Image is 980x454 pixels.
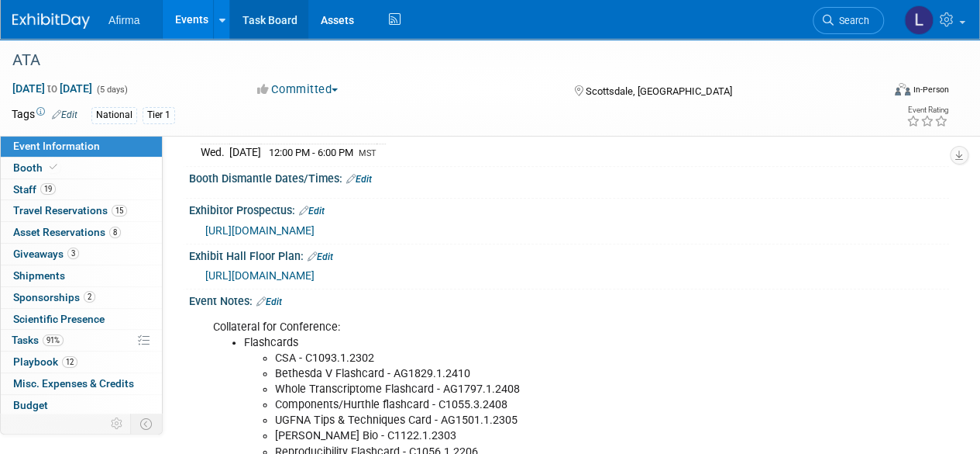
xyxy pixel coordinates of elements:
a: Edit [299,206,325,217]
span: 12 [62,356,77,368]
a: Scientific Presence [1,309,162,330]
a: Travel Reservations15 [1,200,162,221]
span: Search [834,15,869,26]
a: Sponsorships2 [1,287,162,308]
span: to [45,82,60,95]
span: Travel Reservations [13,204,127,217]
span: 91% [43,334,64,346]
li: UGFNA Tips & Techniques Card - AG1501.1.2305 [275,413,789,428]
li: Components/Hurthle flashcard - C1055.3.2408 [275,397,789,413]
td: [DATE] [229,144,261,161]
a: Edit [52,109,77,120]
td: Personalize Event Tab Strip [104,414,131,434]
li: Whole Transcriptome Flashcard - AG1797.1.2408 [275,382,789,397]
td: Tags [12,106,77,124]
li: Flashcards [244,335,789,351]
span: Shipments [13,269,65,282]
li: CSA - C1093.1.2302 [275,351,789,366]
span: 19 [40,183,56,195]
a: Giveaways3 [1,244,162,265]
div: Event Rating [906,106,948,114]
a: Event Information [1,136,162,157]
span: Asset Reservations [13,226,121,238]
a: Booth [1,158,162,178]
span: Booth [13,161,60,174]
span: Playbook [13,355,77,368]
span: Misc. Expenses & Credits [13,377,134,390]
span: Afirma [108,14,139,26]
div: ATA [7,47,869,75]
span: Tasks [12,334,64,346]
span: 2 [84,291,95,303]
td: Toggle Event Tabs [131,414,163,434]
span: Sponsorships [13,291,95,303]
a: Playbook12 [1,352,162,373]
div: In-Person [913,84,949,95]
td: Wed. [201,144,229,161]
a: Misc. Expenses & Credits [1,373,162,394]
span: 3 [67,248,79,259]
div: Exhibitor Prospectus: [189,199,949,219]
li: Bethesda V Flashcard - AG1829.1.2410 [275,366,789,382]
div: Tier 1 [143,107,175,123]
span: Event Information [13,140,100,152]
button: Committed [252,81,344,98]
a: Tasks91% [1,330,162,351]
a: Edit [256,296,282,307]
span: 8 [109,227,121,238]
a: Shipments [1,265,162,286]
a: Staff19 [1,179,162,200]
span: [DATE] [DATE] [12,81,93,95]
img: Laura Kirkpatrick [904,5,934,35]
span: 15 [112,205,127,217]
i: Booth reservation complete [50,163,57,172]
a: [URL][DOMAIN_NAME] [205,224,315,237]
img: Format-Inperson.png [895,83,910,95]
a: [URL][DOMAIN_NAME] [205,269,315,282]
span: Giveaways [13,248,79,260]
span: (5 days) [95,85,128,95]
span: MST [359,148,377,158]
span: Scientific Presence [13,313,105,325]
div: National [91,107,137,123]
span: Scottsdale, [GEOGRAPHIC_DATA] [585,85,731,97]
div: Booth Dismantle Dates/Times: [189,167,949,187]
div: Event Notes: [189,289,949,310]
a: Edit [308,251,333,262]
a: Budget [1,395,162,416]
span: 12:00 PM - 6:00 PM [269,147,353,158]
a: Search [813,7,884,34]
span: Budget [13,399,48,411]
li: [PERSON_NAME] Bio - C1122.1.2303 [275,428,789,444]
a: Edit [346,174,372,185]
span: Staff [13,183,56,196]
a: Asset Reservations8 [1,222,162,243]
div: Exhibit Hall Floor Plan: [189,244,949,265]
img: ExhibitDay [12,13,90,29]
div: Event Format [812,81,949,104]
